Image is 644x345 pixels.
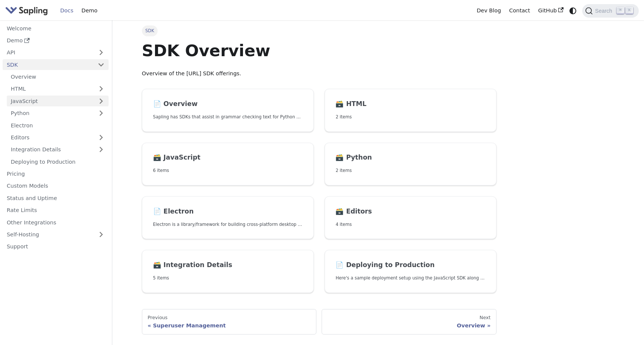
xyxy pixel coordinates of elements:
a: 🗃️ HTML2 items [325,89,496,132]
a: Status and Uptime [3,193,109,203]
a: Deploying to Production [7,156,109,167]
p: 2 items [335,114,485,121]
h2: Integration Details [153,261,303,269]
a: Python [7,108,109,119]
a: JavaScript [7,96,109,106]
a: 🗃️ Python2 items [325,143,496,186]
a: 🗃️ Integration Details5 items [142,250,314,293]
a: GitHub [534,5,567,16]
a: Demo [3,35,109,46]
a: SDK [3,59,94,70]
a: Integration Details [7,144,109,155]
a: NextOverview [322,309,496,335]
a: Custom Models [3,181,109,191]
a: Demo [78,5,101,16]
p: Overview of the [URL] SDK offerings. [142,69,496,78]
button: Switch between dark and light mode (currently system mode) [568,5,578,16]
a: Other Integrations [3,217,109,228]
h2: HTML [335,100,485,108]
nav: Breadcrumbs [142,25,496,36]
a: Sapling.ai [5,5,51,16]
a: Rate Limits [3,205,109,216]
a: 🗃️ Editors4 items [325,196,496,239]
p: 2 items [335,167,485,174]
a: 📄️ ElectronElectron is a library/framework for building cross-platform desktop apps with JavaScri... [142,196,314,239]
h2: JavaScript [153,154,303,162]
img: Sapling.ai [5,5,48,16]
h2: Overview [153,100,303,108]
a: Electron [7,120,109,131]
nav: Docs pages [142,309,496,335]
div: Previous [148,315,310,321]
a: API [3,47,94,58]
kbd: K [626,7,633,14]
h2: Editors [335,208,485,216]
span: Search [593,8,617,14]
span: SDK [142,25,158,36]
a: Editors [7,132,94,143]
a: HTML [7,84,109,94]
p: 6 items [153,167,303,174]
h2: Electron [153,208,303,216]
button: Expand sidebar category 'API' [94,47,109,58]
kbd: ⌘ [617,7,624,14]
h2: Deploying to Production [335,261,485,269]
div: Next [328,315,490,321]
p: Here's a sample deployment setup using the JavaScript SDK along with a Python backend. [335,275,485,282]
div: Overview [328,322,490,329]
a: 🗃️ JavaScript6 items [142,143,314,186]
h2: Python [335,154,485,162]
a: Self-Hosting [3,229,109,240]
a: 📄️ Deploying to ProductionHere's a sample deployment setup using the JavaScript SDK along with a ... [325,250,496,293]
a: Dev Blog [473,5,505,16]
button: Expand sidebar category 'Editors' [94,132,109,143]
div: Superuser Management [148,322,310,329]
h1: SDK Overview [142,40,496,61]
button: Search (Command+K) [582,4,638,18]
a: 📄️ OverviewSapling has SDKs that assist in grammar checking text for Python and JavaScript, and a... [142,89,314,132]
a: Support [3,241,109,252]
a: Welcome [3,23,109,34]
p: Sapling has SDKs that assist in grammar checking text for Python and JavaScript, and an HTTP API ... [153,114,303,121]
button: Collapse sidebar category 'SDK' [94,59,109,70]
p: 5 items [153,275,303,282]
a: Docs [56,5,78,16]
p: Electron is a library/framework for building cross-platform desktop apps with JavaScript, HTML, a... [153,221,303,228]
p: 4 items [335,221,485,228]
a: Contact [505,5,534,16]
a: Pricing [3,169,109,179]
a: PreviousSuperuser Management [142,309,316,335]
a: Overview [7,72,109,82]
